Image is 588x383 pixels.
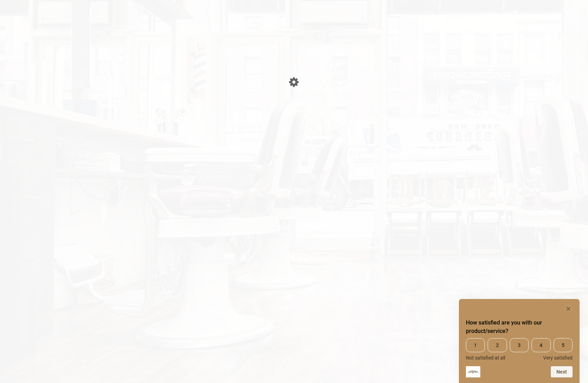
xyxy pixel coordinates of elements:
h2: How satisfied are you with our product/service? Select an option from 1 to 5, with 1 being Not sa... [466,319,573,335]
span: 4 [532,338,550,352]
span: Not satisfied at all [466,355,505,361]
span: 2 [488,338,507,352]
span: 3 [510,338,529,352]
div: How satisfied are you with our product/service? Select an option from 1 to 5, with 1 being Not sa... [466,338,573,361]
button: Next question [551,366,573,377]
span: 1 [466,338,485,352]
span: Very satisfied [543,355,573,361]
div: How satisfied are you with our product/service? Select an option from 1 to 5, with 1 being Not sa... [466,305,573,377]
span: 5 [554,338,573,352]
button: Hide survey [564,305,573,313]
